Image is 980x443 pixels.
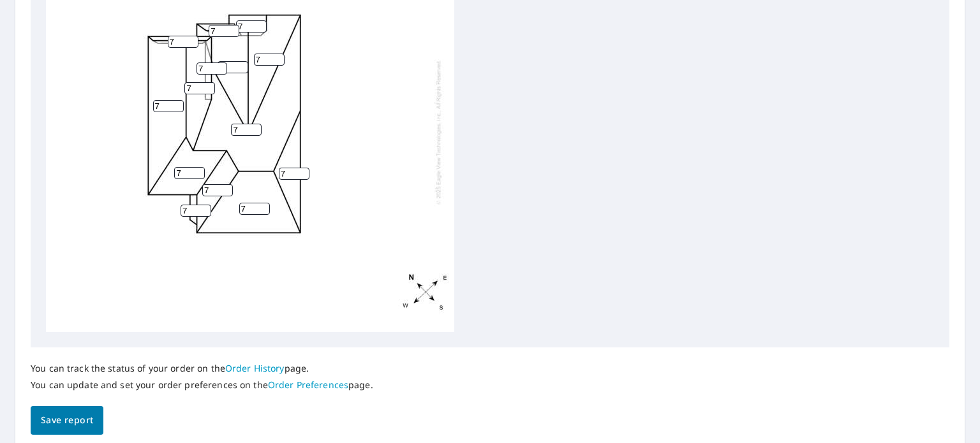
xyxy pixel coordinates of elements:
[31,379,373,391] p: You can update and set your order preferences on the page.
[41,412,93,428] span: Save report
[268,379,348,391] a: Order Preferences
[225,362,285,374] a: Order History
[31,363,373,374] p: You can track the status of your order on the page.
[31,406,103,435] button: Save report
